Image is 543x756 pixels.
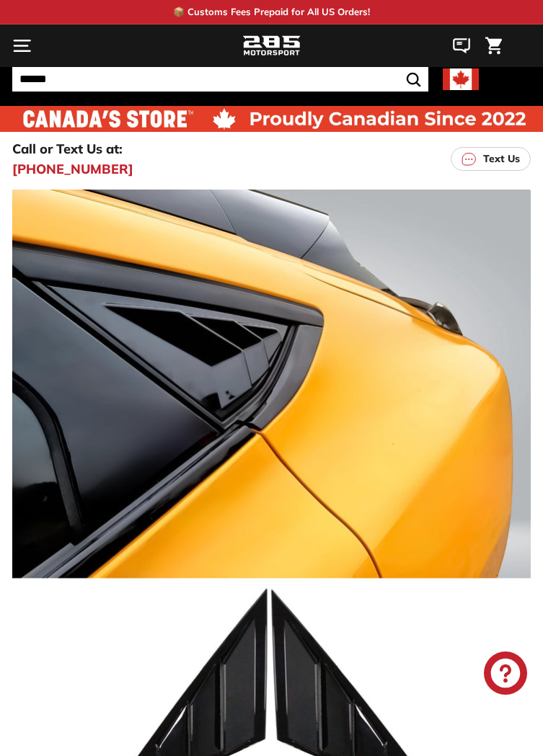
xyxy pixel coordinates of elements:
p: 📦 Customs Fees Prepaid for All US Orders! [173,5,370,19]
a: Text Us [451,147,531,171]
img: Logo_285_Motorsport_areodynamics_components [243,34,301,58]
input: Search [12,67,428,92]
inbox-online-store-chat: Shopify online store chat [480,652,531,698]
a: [PHONE_NUMBER] [12,159,133,179]
p: Call or Text Us at: [12,139,123,159]
p: Text Us [483,151,520,166]
a: Cart [478,25,509,66]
